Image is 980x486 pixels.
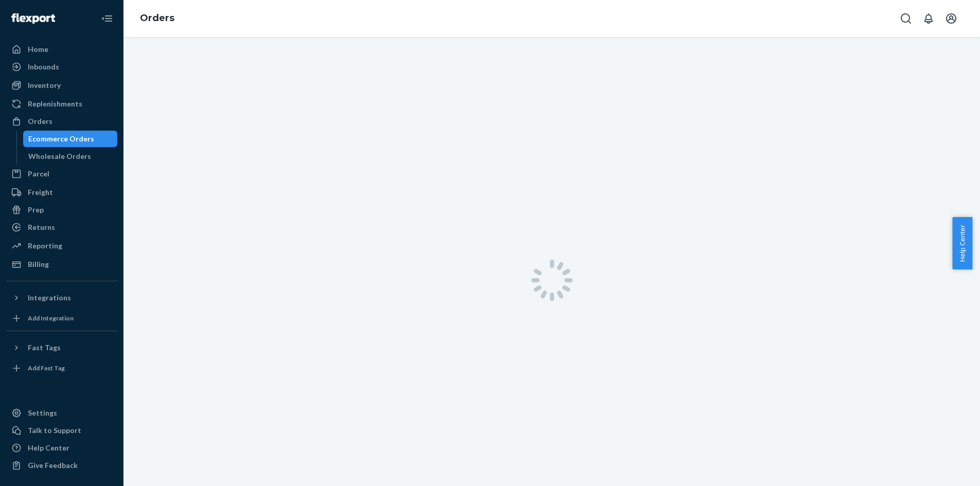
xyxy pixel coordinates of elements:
[28,364,65,372] div: Add Fast Tag
[28,99,82,109] div: Replenishments
[6,405,117,421] a: Settings
[6,113,117,130] a: Orders
[23,148,118,165] a: Wholesale Orders
[28,443,69,453] div: Help Center
[6,202,117,218] a: Prep
[28,460,78,471] div: Give Feedback
[6,96,117,112] a: Replenishments
[28,169,49,179] div: Parcel
[28,187,53,197] div: Freight
[140,12,174,24] a: Orders
[28,116,52,127] div: Orders
[28,62,59,72] div: Inbounds
[28,425,81,436] div: Talk to Support
[918,8,939,29] button: Open notifications
[28,222,55,232] div: Returns
[28,293,71,303] div: Integrations
[132,4,183,33] ol: breadcrumbs
[6,422,117,439] a: Talk to Support
[6,219,117,236] a: Returns
[28,343,61,353] div: Fast Tags
[23,131,118,147] a: Ecommerce Orders
[28,151,91,161] div: Wholesale Orders
[28,408,57,418] div: Settings
[28,314,74,322] div: Add Integration
[6,256,117,273] a: Billing
[6,77,117,94] a: Inventory
[6,440,117,456] a: Help Center
[28,80,61,91] div: Inventory
[28,44,48,55] div: Home
[28,241,62,251] div: Reporting
[11,13,55,24] img: Flexport logo
[6,339,117,356] button: Fast Tags
[28,134,94,144] div: Ecommerce Orders
[6,184,117,201] a: Freight
[6,310,117,327] a: Add Integration
[896,8,916,29] button: Open Search Box
[6,360,117,376] a: Add Fast Tag
[6,59,117,75] a: Inbounds
[6,290,117,306] button: Integrations
[6,166,117,182] a: Parcel
[941,8,961,29] button: Open account menu
[28,259,49,269] div: Billing
[97,8,117,29] button: Close Navigation
[6,238,117,254] a: Reporting
[6,41,117,58] a: Home
[952,217,972,269] button: Help Center
[6,457,117,474] button: Give Feedback
[28,205,44,215] div: Prep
